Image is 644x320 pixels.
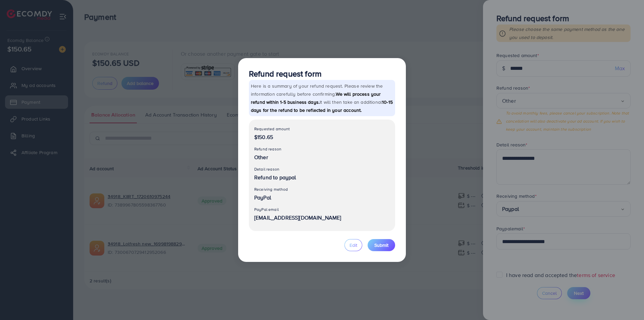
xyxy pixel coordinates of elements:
[254,185,390,193] p: Receiving method
[254,165,390,173] p: Detail reason
[249,80,395,116] p: Here is a summary of your refund request. Please review the information carefully before confirmi...
[249,69,395,79] h3: Refund request form
[254,173,390,181] p: Refund to paypal
[254,133,390,141] p: $150.65
[254,145,390,153] p: Refund reason
[254,205,390,214] p: PayPal email
[344,239,362,251] button: Edit
[368,239,395,251] button: Submit
[254,153,390,161] p: Other
[350,242,357,248] span: Edit
[254,125,390,133] p: Requested amount
[251,91,381,105] span: We will process your refund within 1-5 business days.
[374,242,388,248] span: Submit
[254,214,390,222] p: [EMAIL_ADDRESS][DOMAIN_NAME]
[251,99,393,113] span: 10-15 days for the refund to be reflected in your account.
[615,290,639,315] iframe: Chat
[254,193,390,201] p: PayPal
